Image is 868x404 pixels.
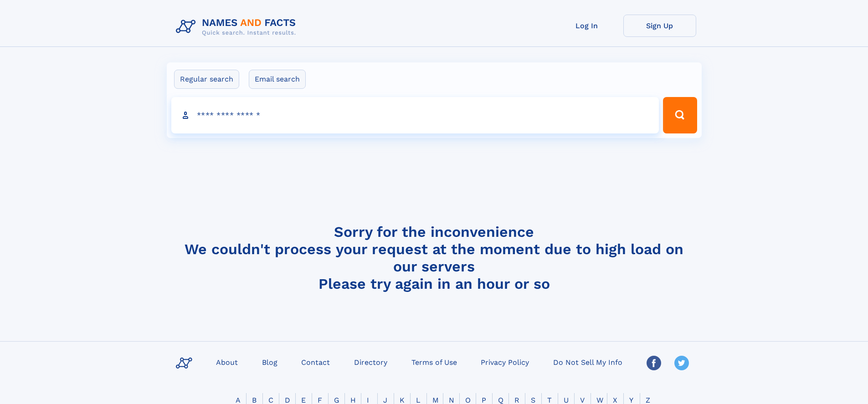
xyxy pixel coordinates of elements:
img: Logo Names and Facts [172,15,303,39]
a: Sign Up [623,15,696,37]
label: Email search [249,70,306,89]
img: Facebook [647,356,661,370]
a: Terms of Use [408,355,461,368]
a: Do Not Sell My Info [550,355,626,368]
button: Search Button [663,97,697,133]
a: About [212,355,241,368]
input: search input [171,97,659,133]
a: Privacy Policy [477,355,533,368]
a: Blog [258,355,281,368]
img: Twitter [674,356,689,370]
a: Contact [298,355,334,368]
a: Directory [350,355,391,368]
a: Log In [550,15,623,37]
h4: Sorry for the inconvenience We couldn't process your request at the moment due to high load on ou... [172,223,696,292]
label: Regular search [174,70,239,89]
